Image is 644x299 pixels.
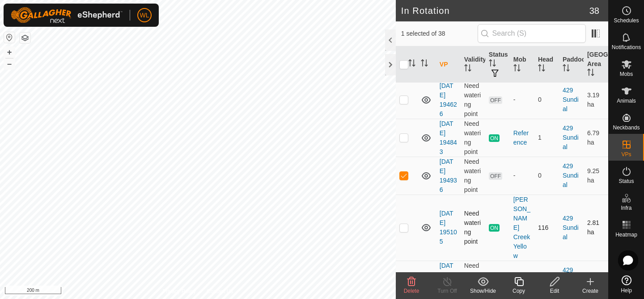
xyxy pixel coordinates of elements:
span: OFF [489,96,502,104]
td: 4.93 ha [584,261,608,299]
th: Mob [510,46,534,83]
span: Animals [617,98,636,104]
td: 6.79 ha [584,119,608,157]
a: Help [609,272,644,297]
span: Notifications [612,45,641,50]
td: Need watering point [461,195,485,261]
a: [DATE] 195105 [440,210,457,245]
span: Neckbands [613,125,640,130]
div: [PERSON_NAME] Creek Yellow [513,195,531,261]
span: ON [489,134,500,142]
span: Delete [404,288,419,294]
span: OFF [489,172,502,180]
a: [DATE] 194626 [440,82,457,117]
p-sorticon: Activate to sort [587,70,594,77]
td: 3.19 ha [584,81,608,119]
td: Need watering point [461,261,485,299]
span: Mobs [620,71,633,77]
p-sorticon: Activate to sort [563,66,570,73]
img: Gallagher Logo [11,7,123,23]
a: 429 Sundial [563,266,579,292]
p-sorticon: Activate to sort [538,66,545,73]
td: Need watering point [461,119,485,157]
div: Turn Off [429,287,465,295]
td: 0 [534,81,559,119]
a: [DATE] 194843 [440,120,457,155]
div: Reference [513,129,531,147]
p-sorticon: Activate to sort [421,61,428,68]
div: Create [572,287,608,295]
th: Validity [461,46,485,83]
span: 38 [589,4,599,17]
span: Help [621,288,632,293]
th: Head [534,46,559,83]
td: 0 [534,157,559,195]
div: Copy [501,287,537,295]
th: Paddock [559,46,584,83]
a: 429 Sundial [563,215,579,241]
a: Privacy Policy [162,287,196,295]
a: Contact Us [207,287,233,295]
h2: In Rotation [401,5,589,16]
span: 1 selected of 38 [401,29,478,38]
p-sorticon: Activate to sort [489,61,496,68]
td: 2.81 ha [584,195,608,261]
a: [DATE] 194936 [440,158,457,193]
a: 429 Sundial [563,162,579,188]
a: 429 Sundial [563,87,579,112]
div: Edit [537,287,572,295]
span: Infra [621,205,631,211]
th: Status [485,46,510,83]
div: - [513,171,531,180]
span: Heatmap [615,232,637,237]
td: 1 [534,119,559,157]
td: Need watering point [461,157,485,195]
p-sorticon: Activate to sort [408,61,415,68]
input: Search (S) [478,24,586,43]
button: + [4,47,15,58]
td: 9.25 ha [584,157,608,195]
a: [DATE] 195212 [440,262,457,297]
div: - [513,95,531,104]
a: 429 Sundial [563,125,579,150]
p-sorticon: Activate to sort [513,66,521,73]
p-sorticon: Activate to sort [464,66,471,73]
td: Need watering point [461,81,485,119]
span: WL [140,11,149,20]
span: ON [489,224,500,232]
div: Show/Hide [465,287,501,295]
button: Reset Map [4,32,15,43]
span: VPs [621,152,631,157]
td: 116 [534,195,559,261]
button: – [4,58,15,69]
span: Status [619,179,634,184]
button: Map Layers [20,33,30,43]
td: 0 [534,261,559,299]
span: Schedules [614,18,639,23]
th: [GEOGRAPHIC_DATA] Area [584,46,608,83]
th: VP [436,46,461,83]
